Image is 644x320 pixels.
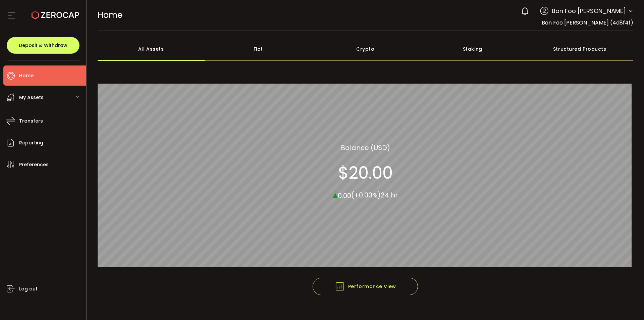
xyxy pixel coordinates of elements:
div: Structured Products [526,37,634,61]
span: Log out [19,284,38,294]
span: Transfers [19,116,43,126]
span: Ban Foo [PERSON_NAME] [552,6,626,15]
span: 0.00 [338,191,351,200]
span: Ban Foo [PERSON_NAME] (4d8f4f) [542,19,633,27]
span: Home [19,71,34,81]
div: Fiat [205,37,312,61]
span: Performance View [335,281,396,291]
button: Performance View [313,278,418,295]
div: Staking [419,37,526,61]
div: Crypto [312,37,419,61]
span: Home [98,9,122,21]
iframe: Chat Widget [610,288,644,320]
span: Preferences [19,160,49,170]
span: 24 hr [381,190,398,200]
span: (+0.00%) [351,190,381,200]
span: My Assets [19,93,44,102]
span: Reporting [19,138,43,148]
section: Balance (USD) [341,142,390,152]
button: Deposit & Withdraw [7,37,79,54]
span: Deposit & Withdraw [19,43,67,48]
div: All Assets [98,37,205,61]
span: ▴ [333,187,338,201]
section: $20.00 [338,163,393,183]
